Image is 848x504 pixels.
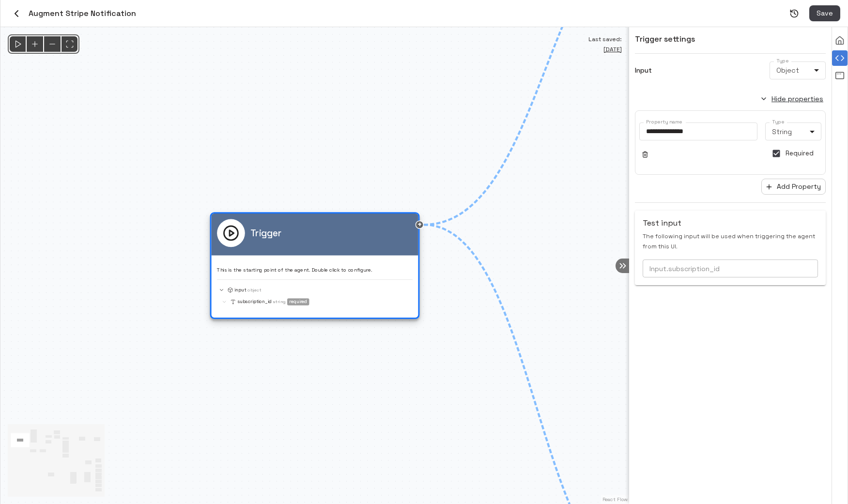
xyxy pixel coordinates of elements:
div: TriggerThis is the starting point of the agent. Double click to configure.The input to the agentO... [210,212,420,319]
span: The following input will be used when triggering the agent from this UI. [643,231,818,252]
h6: Test input [643,218,818,228]
button: Add Property [761,179,826,195]
p: Required [786,149,814,158]
span: Object [247,286,262,293]
button: Remove parameter [639,149,651,160]
div: Object [770,61,826,79]
label: Type [772,118,785,125]
div: Drag to connect to next node or add new node [416,220,424,229]
div: View all agent runs [832,68,848,83]
p: The input to the agent [234,287,246,293]
div: Configure a node [832,50,848,66]
p: input [635,65,762,76]
p: Trigger [250,226,281,240]
h6: Trigger settings [635,33,826,46]
button: Hide properties [758,91,826,107]
label: Property name [646,118,682,125]
div: String [765,122,821,140]
p: subscription_id [237,299,272,305]
a: React Flow attribution [602,496,628,503]
p: This is the starting point of the agent. Double click to configure. [217,267,413,274]
div: Overall configuration and settings of the agent [832,33,848,48]
span: String [273,298,286,305]
span: Last saved: [588,34,622,45]
span: Tue, Aug 12, 2025 10:07 [603,45,622,55]
div: required [287,298,309,305]
label: Type [776,57,789,64]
